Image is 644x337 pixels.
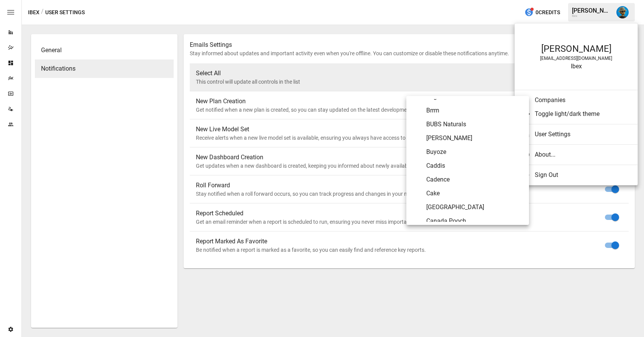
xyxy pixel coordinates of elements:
[535,109,631,119] span: Toggle light/dark theme
[522,63,630,70] div: Ibex
[535,170,631,180] span: Sign Out
[426,189,523,198] span: Cake
[522,43,630,54] div: [PERSON_NAME]
[535,96,631,105] span: Companies
[426,175,523,184] span: Cadence
[426,203,523,212] span: [GEOGRAPHIC_DATA]
[426,216,523,226] span: Canada Pooch
[522,56,630,61] div: [EMAIL_ADDRESS][DOMAIN_NAME]
[535,130,631,139] span: User Settings
[426,120,523,129] span: BUBS Naturals
[426,147,523,157] span: Buyoze
[535,150,631,159] span: About...
[426,134,523,143] span: [PERSON_NAME]
[426,106,523,115] span: Brrrn
[426,161,523,170] span: Caddis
